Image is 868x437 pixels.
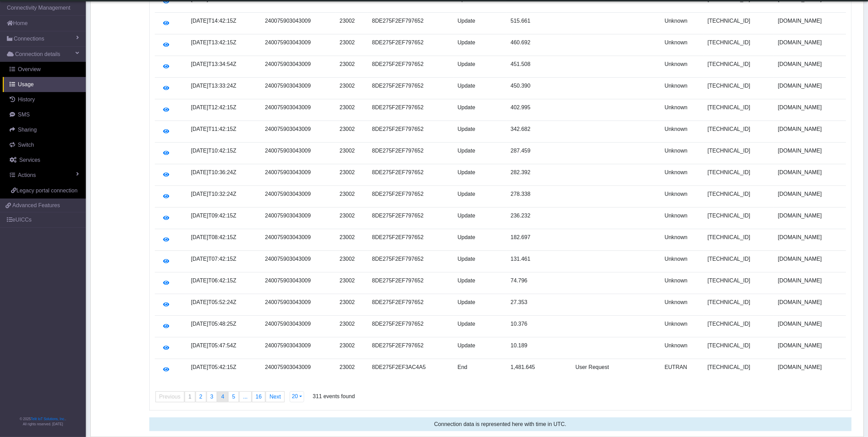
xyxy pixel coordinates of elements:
td: [DATE]T05:42:15Z [187,359,261,381]
td: [DATE]T06:42:15Z [187,272,261,294]
td: 23002 [335,56,368,78]
button: 20 [290,391,304,402]
td: 8DE275F2EF797652 [368,34,453,56]
td: Unknown [660,251,703,272]
td: Update [453,56,507,78]
span: 4 [221,394,224,400]
td: [DOMAIN_NAME] [774,294,846,316]
td: 240075903043009 [261,208,335,229]
span: Previous [159,394,181,400]
a: SMS [3,107,86,122]
td: [DOMAIN_NAME] [774,359,846,381]
span: 2 [199,394,202,400]
td: 240075903043009 [261,13,335,34]
td: 342.682 [507,121,571,143]
td: 74.796 [507,272,571,294]
td: Unknown [660,99,703,121]
td: 8DE275F2EF797652 [368,99,453,121]
td: Unknown [660,13,703,34]
td: 23002 [335,164,368,186]
td: [DATE]T09:42:15Z [187,208,261,229]
td: Unknown [660,186,703,208]
td: Update [453,121,507,143]
td: 23002 [335,13,368,34]
td: [DATE]T13:42:15Z [187,34,261,56]
ul: Pagination [155,391,285,402]
td: [TECHNICAL_ID] [704,13,774,34]
td: 282.392 [507,164,571,186]
td: [DATE]T07:42:15Z [187,251,261,272]
td: Update [453,251,507,272]
td: Unknown [660,121,703,143]
td: 8DE275F2EF797652 [368,272,453,294]
a: Usage [3,77,86,92]
a: Next page [266,392,284,402]
td: Update [453,143,507,164]
td: Unknown [660,337,703,359]
td: Update [453,164,507,186]
td: Update [453,337,507,359]
td: 182.697 [507,229,571,251]
td: 240075903043009 [261,272,335,294]
td: 402.995 [507,99,571,121]
td: 1,481.645 [507,359,571,381]
td: 240075903043009 [261,34,335,56]
td: 236.232 [507,208,571,229]
span: 20 [292,393,298,399]
td: 240075903043009 [261,143,335,164]
td: Unknown [660,272,703,294]
td: [DATE]T10:42:15Z [187,143,261,164]
td: [DOMAIN_NAME] [774,164,846,186]
td: [DOMAIN_NAME] [774,229,846,251]
span: Services [19,157,40,163]
td: [TECHNICAL_ID] [704,359,774,381]
td: [TECHNICAL_ID] [704,251,774,272]
td: Unknown [660,143,703,164]
td: 23002 [335,229,368,251]
td: [DATE]T13:34:54Z [187,56,261,78]
a: Telit IoT Solutions, Inc. [31,417,65,421]
td: 8DE275F2EF797652 [368,316,453,337]
a: Switch [3,137,86,153]
td: Update [453,186,507,208]
span: 3 [210,394,213,400]
span: History [18,97,35,102]
td: [DOMAIN_NAME] [774,316,846,337]
span: Advanced Features [12,201,60,210]
td: 240075903043009 [261,229,335,251]
td: Unknown [660,164,703,186]
span: 311 events found [313,392,355,412]
td: 8DE275F2EF797652 [368,186,453,208]
td: 23002 [335,337,368,359]
td: 8DE275F2EF3AC4A5 [368,359,453,381]
td: [TECHNICAL_ID] [704,143,774,164]
td: 278.338 [507,186,571,208]
td: [DATE]T13:33:24Z [187,78,261,99]
span: 5 [232,394,235,400]
td: Unknown [660,316,703,337]
td: [DOMAIN_NAME] [774,186,846,208]
td: Unknown [660,34,703,56]
td: 10.189 [507,337,571,359]
td: [DATE]T08:42:15Z [187,229,261,251]
td: 240075903043009 [261,294,335,316]
td: 240075903043009 [261,316,335,337]
span: 1 [188,394,192,400]
td: [TECHNICAL_ID] [704,294,774,316]
span: Actions [18,172,36,178]
td: 8DE275F2EF797652 [368,294,453,316]
td: Unknown [660,229,703,251]
td: [TECHNICAL_ID] [704,229,774,251]
td: Update [453,316,507,337]
td: EUTRAN [660,359,703,381]
td: 23002 [335,34,368,56]
td: [DOMAIN_NAME] [774,337,846,359]
td: [DOMAIN_NAME] [774,34,846,56]
td: 23002 [335,78,368,99]
td: [DATE]T05:48:25Z [187,316,261,337]
td: 515.661 [507,13,571,34]
td: [DOMAIN_NAME] [774,56,846,78]
td: [TECHNICAL_ID] [704,337,774,359]
td: Update [453,229,507,251]
td: 23002 [335,143,368,164]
